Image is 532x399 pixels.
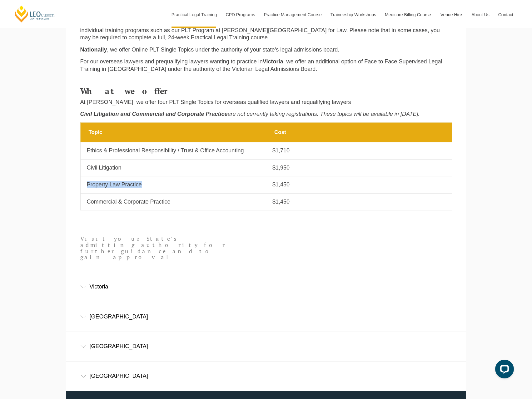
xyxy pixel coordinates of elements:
p: Property Law Practice [87,181,260,188]
iframe: LiveChat chat widget [490,357,516,383]
p: $1,450 [272,181,445,188]
p: At [PERSON_NAME], we offer four PLT Single Topics for overseas qualified lawyers and requalifying... [80,99,452,106]
a: Traineeship Workshops [326,1,380,28]
strong: Nationally [80,47,107,53]
th: Cost [266,123,452,142]
a: Medicare Billing Course [380,1,436,28]
p: Commercial & Corporate Practice [87,198,260,205]
a: Contact [494,1,518,28]
div: Victoria [66,272,466,301]
a: CPD Programs [221,1,259,28]
p: Visit your State's admitting authority for further guidance and to gain approval [80,236,230,260]
p: $1,950 [272,164,445,171]
a: About Us [467,1,494,28]
p: Ethics & Professional Responsibility / Trust & Office Accounting [87,147,260,154]
a: Venue Hire [436,1,467,28]
p: $1,710 [272,147,445,154]
strong: What we offer [80,86,169,96]
a: Practical Legal Training [167,1,221,28]
div: [GEOGRAPHIC_DATA] [66,362,466,391]
em: are not currently taking registrations. These topics will be available in [DATE]. [228,111,420,117]
th: Topic [80,123,266,142]
a: [PERSON_NAME] Centre for Law [14,5,56,23]
p: Civil Litigation [87,164,260,171]
div: [GEOGRAPHIC_DATA] [66,302,466,331]
em: Civil Litigation and Commercial and Corporate Practice [80,111,228,117]
div: [GEOGRAPHIC_DATA] [66,332,466,361]
a: Practice Management Course [259,1,326,28]
p: $1,450 [272,198,445,205]
p: , we offer Online PLT Single Topics under the authority of your state’s legal admissions board. [80,46,452,53]
strong: Victoria [263,58,283,65]
p: For our overseas lawyers and prequalifying lawyers wanting to practice in , we offer an additiona... [80,58,452,73]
